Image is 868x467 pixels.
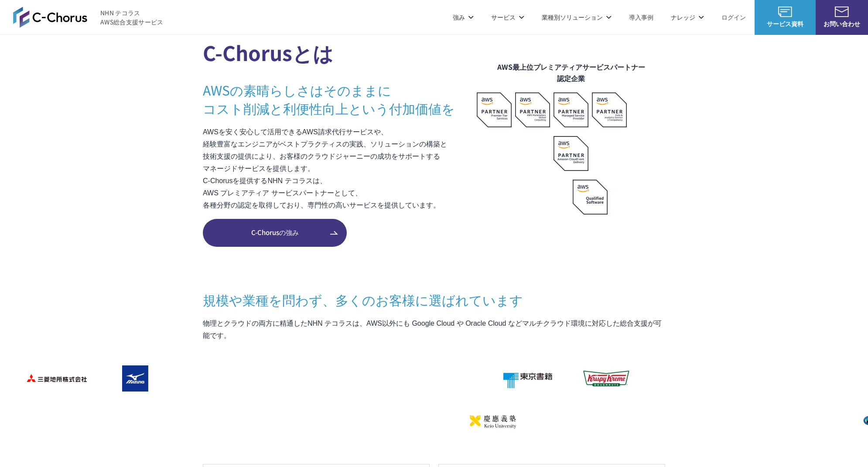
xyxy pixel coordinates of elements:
[612,405,682,440] img: 一橋大学
[63,405,133,440] img: ファンコミュニケーションズ
[19,361,89,396] img: 三菱地所
[721,13,746,22] a: ログイン
[769,405,839,440] img: 香川大学
[298,405,368,440] img: 国境なき医師団
[671,13,704,22] p: ナレッジ
[455,404,525,439] img: 慶應義塾
[220,405,290,440] img: クリーク・アンド・リバー
[377,404,447,439] img: 日本財団
[691,405,761,440] img: 大阪工業大学
[176,361,246,396] img: 住友生命保険相互
[453,13,474,22] p: 強み
[98,361,167,396] img: ミズノ
[203,317,665,342] p: 物理とクラウドの両方に精通したNHN テコラスは、AWS以外にも Google Cloud や Oracle Cloud などマルチクラウド環境に対応した総合支援が可能です。
[203,126,477,211] p: AWSを安く安心して活用できるAWS請求代行サービスや、 経験豊富なエンジニアがベストプラクティスの実践、ソリューションの構築と 技術支援の提供により、お客様のクラウドジャーニーの成功をサポート...
[203,29,477,68] h2: C-Chorusとは
[647,361,717,395] img: 共同通信デジタル
[333,361,403,396] img: エアトリ
[835,7,849,17] img: お問い合わせ
[13,7,164,27] a: AWS総合支援サービス C-Chorus NHN テコラスAWS総合支援サービス
[534,404,604,439] img: 早稲田大学
[255,361,325,396] img: フジモトHD
[755,19,816,28] span: サービス資料
[100,8,164,27] span: NHN テコラス AWS総合支援サービス
[13,7,87,27] img: AWS総合支援サービス C-Chorus
[490,361,560,396] img: 東京書籍
[477,61,665,84] figcaption: AWS最上位プレミアティアサービスパートナー 認定企業
[203,81,477,117] h3: AWSの素晴らしさはそのままに コスト削減と利便性向上という付加価値を
[203,219,347,247] a: C-Chorusの強み
[629,13,653,22] a: 導入事例
[816,19,868,28] span: お問い合わせ
[412,361,482,396] img: ヤマサ醤油
[203,228,347,238] span: C-Chorusの強み
[141,405,211,440] img: エイチーム
[491,13,524,22] p: サービス
[542,13,612,22] p: 業種別ソリューション
[203,290,665,309] h3: 規模や業種を問わず、 多くのお客様に選ばれています
[726,361,796,396] img: まぐまぐ
[778,7,792,17] img: AWS総合支援サービス C-Chorus サービス資料
[569,361,639,396] img: クリスピー・クリーム・ドーナツ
